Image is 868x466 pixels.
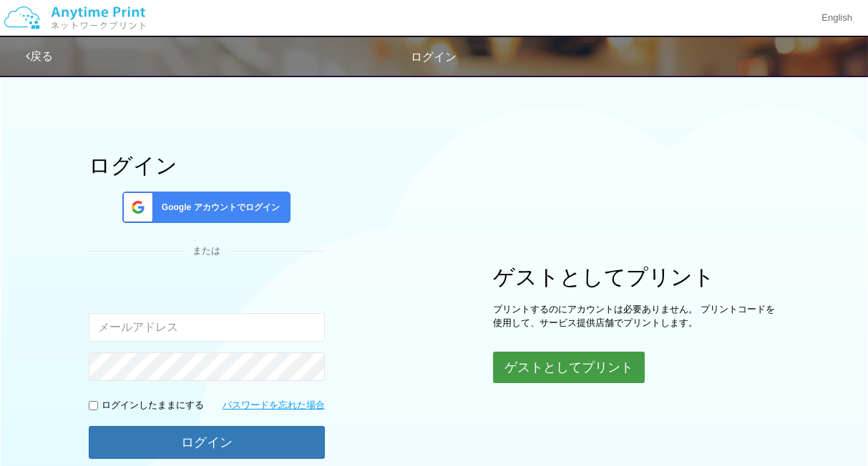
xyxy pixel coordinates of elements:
div: または [89,244,325,258]
p: ログインしたままにする [102,399,204,412]
p: プリントするのにアカウントは必要ありません。 プリントコードを使用して、サービス提供店舗でプリントします。 [493,303,779,329]
button: ゲストとしてプリント [493,352,645,383]
input: メールアドレス [89,313,325,342]
h1: ログイン [89,154,325,177]
a: 戻る [26,50,53,62]
span: ログイン [411,51,457,63]
button: ログイン [89,426,325,459]
h1: ゲストとしてプリント [493,265,779,289]
a: パスワードを忘れた場合 [223,399,325,412]
span: Google アカウントでログイン [156,202,280,214]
